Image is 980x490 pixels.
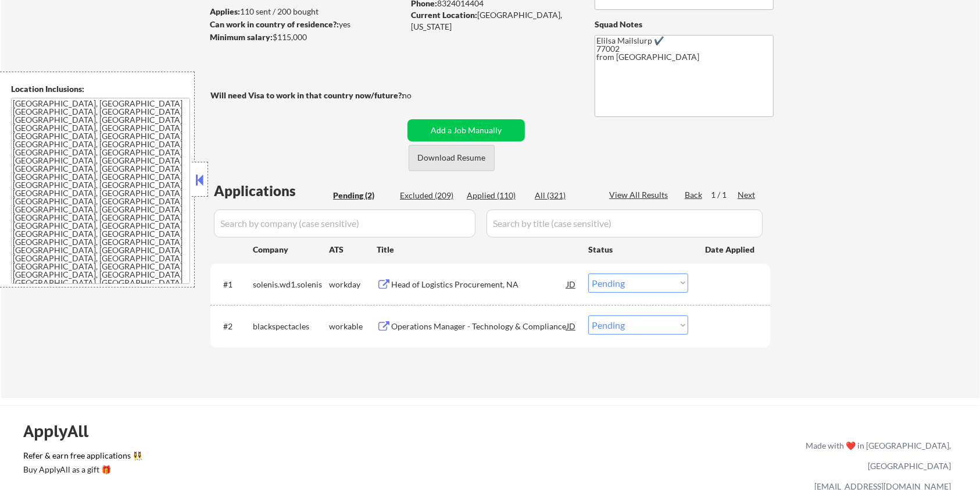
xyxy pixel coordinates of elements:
[402,90,435,101] div: no
[487,210,763,237] input: Search by title (case sensitive)
[391,279,567,290] div: Head of Logistics Procurement, NA
[400,190,458,201] div: Excluded (209)
[210,19,339,29] strong: Can work in country of residence?:
[801,435,951,476] div: Made with ❤️ in [GEOGRAPHIC_DATA], [GEOGRAPHIC_DATA]
[210,6,403,17] div: 110 sent / 200 bought
[566,274,577,294] div: JD
[23,466,140,474] div: Buy ApplyAll as a gift 🎁
[333,190,391,201] div: Pending (2)
[23,452,563,464] a: Refer & earn free applications 👯‍♀️
[595,19,774,30] div: Squad Notes
[329,244,377,255] div: ATS
[609,189,671,201] div: View All Results
[223,279,244,290] div: #1
[11,83,190,95] div: Location Inclusions:
[329,279,377,290] div: workday
[253,244,329,255] div: Company
[210,32,273,42] strong: Minimum salary:
[411,10,477,20] strong: Current Location:
[391,321,567,332] div: Operations Manager - Technology & Compliance
[711,189,738,201] div: 1 / 1
[210,6,240,16] strong: Applies:
[23,421,102,441] div: ApplyAll
[535,190,593,201] div: All (321)
[210,31,403,43] div: $115,000
[566,315,577,336] div: JD
[411,9,575,32] div: [GEOGRAPHIC_DATA], [US_STATE]
[377,244,577,255] div: Title
[409,145,495,171] button: Download Resume
[705,244,756,255] div: Date Applied
[253,279,329,290] div: solenis.wd1.solenis
[588,239,688,260] div: Status
[329,321,377,332] div: workable
[467,190,525,201] div: Applied (110)
[214,184,329,198] div: Applications
[23,464,140,478] a: Buy ApplyAll as a gift 🎁
[210,90,404,100] strong: Will need Visa to work in that country now/future?:
[214,210,475,237] input: Search by company (case sensitive)
[738,189,756,201] div: Next
[210,19,400,30] div: yes
[407,119,525,141] button: Add a Job Manually
[223,321,244,332] div: #2
[253,321,329,332] div: blackspectacles
[685,189,703,201] div: Back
